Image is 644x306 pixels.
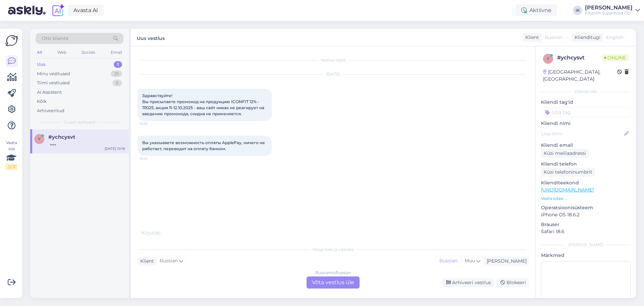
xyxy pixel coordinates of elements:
span: #ychcysvt [48,134,75,140]
p: Kliendi email [541,142,631,149]
div: 25 [111,71,122,77]
div: Russian to Russian [315,270,351,276]
div: 2 / 3 [5,164,17,170]
div: IK [573,6,582,15]
div: Email [109,48,123,57]
div: 0 [112,80,122,86]
p: Kliendi nimi [541,120,631,127]
input: Lisa tag [541,107,631,117]
div: [GEOGRAPHIC_DATA], [GEOGRAPHIC_DATA] [543,69,617,83]
p: iPhone OS 18.6.2 [541,211,631,218]
div: Vaata siia [5,140,17,170]
span: Online [601,54,629,61]
div: Aktiivne [516,4,557,16]
p: Märkmed [541,252,631,259]
span: English [606,34,624,41]
div: Kliendi info [541,89,631,95]
div: All [36,48,43,57]
div: Socials [80,48,97,57]
div: Minu vestlused [37,71,70,77]
div: Võta vestlus üle [307,276,360,289]
p: Operatsioonisüsteem [541,204,631,211]
div: Klient [523,34,539,41]
div: Uus [37,61,46,68]
a: [URL][DOMAIN_NAME] [541,187,594,193]
div: Kõik [37,98,47,105]
div: Klient [138,258,154,265]
span: Здравствуйте! Вы присылаете промокод на продукцию ICONFIT 12% - 111025, акция 11-12.10.2025 - ваш... [142,93,265,116]
span: y [38,136,41,141]
p: Kliendi tag'id [541,99,631,106]
div: Kirjutab [138,229,529,236]
div: Russian [436,256,461,266]
span: Russian [545,34,563,41]
p: Vaata edasi ... [541,195,631,202]
span: 10:19 [140,156,165,161]
div: AI Assistent [37,89,62,96]
input: Lisa nimi [541,130,623,137]
img: explore-ai [51,3,65,17]
img: Askly Logo [5,34,18,47]
span: . [160,230,161,236]
div: Tiimi vestlused [37,80,70,86]
div: Valige keel ja vastake [138,247,529,253]
div: [PERSON_NAME] [484,258,527,265]
div: Blokeeri [496,278,529,287]
div: 1 [114,61,122,68]
span: Otsi kliente [42,35,68,42]
span: 10:18 [140,121,165,126]
div: Arhiveeri vestlus [442,278,494,287]
p: Safari 18.6 [541,228,631,235]
span: y [547,56,549,61]
div: Arhiveeritud [37,107,64,114]
div: [DATE] [138,71,529,77]
span: Muu [465,258,475,264]
p: Brauser [541,221,631,228]
a: [PERSON_NAME]Fitpoint Superfood OÜ [585,5,640,16]
div: [DATE] 10:18 [105,146,125,151]
p: Klienditeekond [541,179,631,186]
p: Kliendi telefon [541,161,631,168]
div: # ychcysvt [557,54,601,62]
div: [PERSON_NAME] [585,5,633,10]
span: Russian [160,257,178,265]
div: Web [56,48,68,57]
div: Küsi telefoninumbrit [541,168,595,177]
div: [PERSON_NAME] [541,242,631,248]
a: Avasta AI [68,5,104,16]
div: Küsi meiliaadressi [541,149,589,158]
div: Vestlus algas [138,57,529,63]
span: Uued vestlused [64,119,95,125]
span: Вы указываете возможность оплаты ApplePay, ничего не работает, переводит на оплату банком. [142,140,266,151]
div: Fitpoint Superfood OÜ [585,10,633,16]
div: Klienditugi [572,34,600,41]
label: Uus vestlus [137,33,165,42]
